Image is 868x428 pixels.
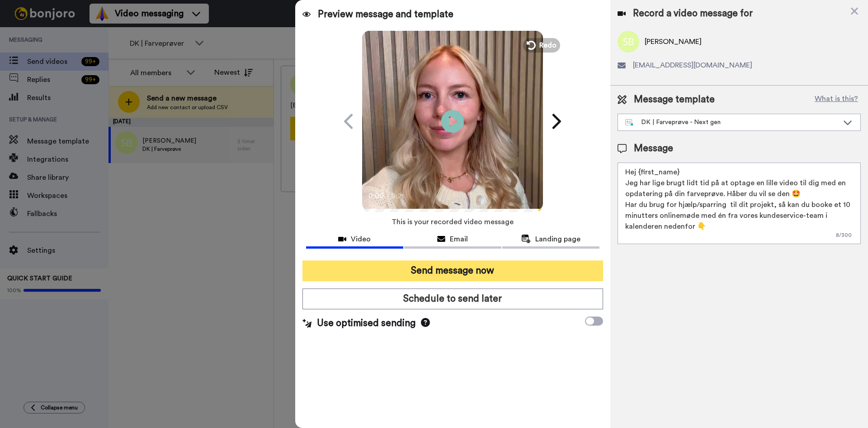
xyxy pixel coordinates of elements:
textarea: Hej {first_name} Jeg har lige brugt lidt tid på at optage en lille video til dig med en opdaterin... [618,163,861,244]
span: [EMAIL_ADDRESS][DOMAIN_NAME] [633,60,752,71]
span: This is your recorded video message [392,212,514,232]
img: nextgen-template.svg [625,119,634,126]
span: Email [450,234,468,245]
button: Schedule to send later [302,289,603,309]
span: Landing page [535,234,580,245]
span: Use optimised sending [317,317,415,330]
button: What is this? [812,93,861,106]
span: Message template [634,93,715,106]
span: Video [351,234,371,245]
span: Message [634,142,673,155]
div: DK | Farveprøve - Next gen [625,118,839,127]
button: Send message now [302,260,603,281]
span: 0:21 [391,191,407,202]
span: / [386,191,389,202]
span: 0:00 [368,191,384,202]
